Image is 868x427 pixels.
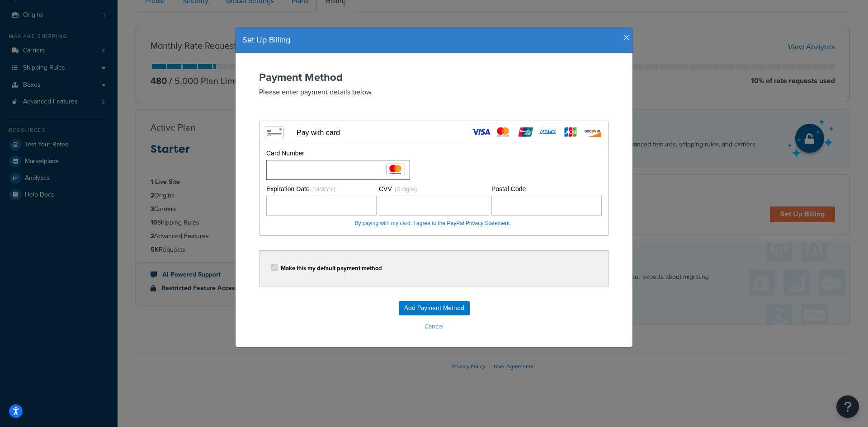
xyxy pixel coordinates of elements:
[354,220,511,226] a: By paying with my card, I agree to the PayPal Privacy Statement.
[281,265,382,272] label: Make this my default payment method
[312,186,335,192] span: (MM/YY)
[297,128,340,137] div: Pay with card
[383,196,485,215] iframe: Secure Credit Card Frame - CVV
[495,196,598,215] iframe: Secure Credit Card Frame - Postal Code
[270,160,406,179] iframe: Secure Credit Card Frame - Credit Card Number
[259,71,609,83] h2: Payment Method
[491,185,602,194] div: Postal Code
[266,149,410,158] div: Card Number
[242,34,626,46] h4: Set Up Billing
[266,185,377,194] div: Expiration Date
[245,320,623,333] button: Cancel
[399,301,470,315] input: Add Payment Method
[259,87,609,97] p: Please enter payment details below.
[270,196,373,215] iframe: Secure Credit Card Frame - Expiration Date
[379,185,489,194] div: CVV
[395,186,417,192] span: (3 digits)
